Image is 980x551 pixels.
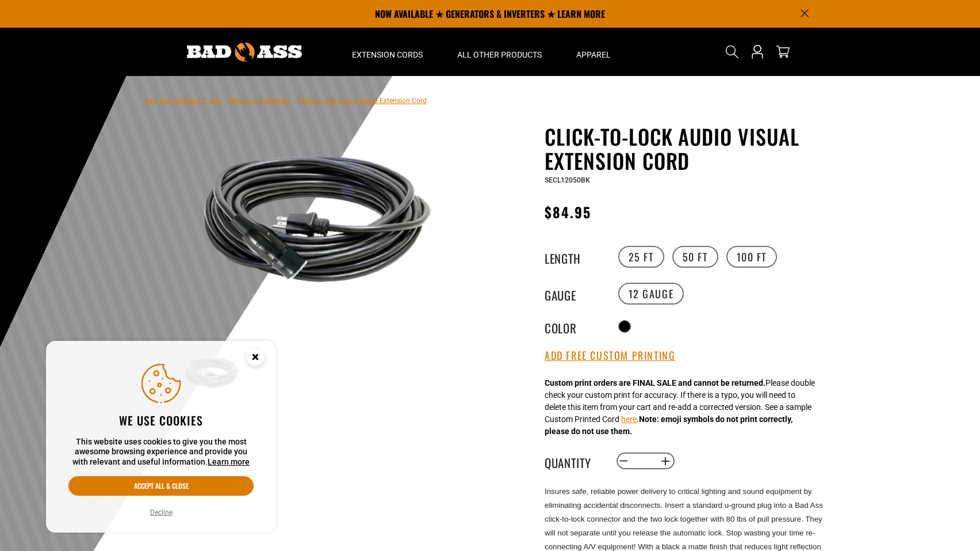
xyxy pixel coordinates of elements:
[621,413,637,425] button: here
[545,377,815,438] div: Please double check your custom print for accuracy. If there is a typo, you will need to delete t...
[440,28,559,76] summary: All Other Products
[187,43,302,62] img: Bad Ass Extension Cords
[225,97,227,105] span: ›
[545,378,765,387] strong: Custom print orders are FINAL SALE and cannot be returned.
[618,246,664,268] label: 25 FT
[545,349,675,362] button: Add Free Custom Printing
[46,341,276,533] aside: Cookie Consent
[618,283,684,305] label: 12 Gauge
[293,97,295,105] span: ›
[576,50,611,60] span: Apparel
[147,507,176,518] button: Decline
[672,246,718,268] label: 50 FT
[545,415,793,436] strong: Note: emoji symbols do not print correctly, please do not use them.
[457,50,542,60] span: All Other Products
[545,249,602,264] legend: Length
[68,476,254,496] button: Accept all & close
[297,97,427,105] span: Click-to-Lock Audio Visual Extension Cord
[229,97,290,105] a: Return to Collection
[145,93,427,107] nav: breadcrumbs
[723,43,741,61] summary: Search
[545,124,826,173] h1: Click-to-Lock Audio Visual Extension Cord
[352,50,423,60] span: Extension Cords
[545,319,602,334] legend: Color
[145,97,223,105] a: Bad Ass Extension Cords
[208,457,250,466] a: Learn more
[545,202,591,222] span: $84.95
[726,246,778,268] label: 100 FT
[545,286,602,301] legend: Gauge
[335,28,440,76] summary: Extension Cords
[68,413,254,428] h2: We use cookies
[179,127,456,311] img: black
[559,28,628,76] summary: Apparel
[545,454,602,469] label: Quantity
[545,176,590,184] span: SECL12050BK
[68,437,254,468] p: This website uses cookies to give you the most awesome browsing experience and provide you with r...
